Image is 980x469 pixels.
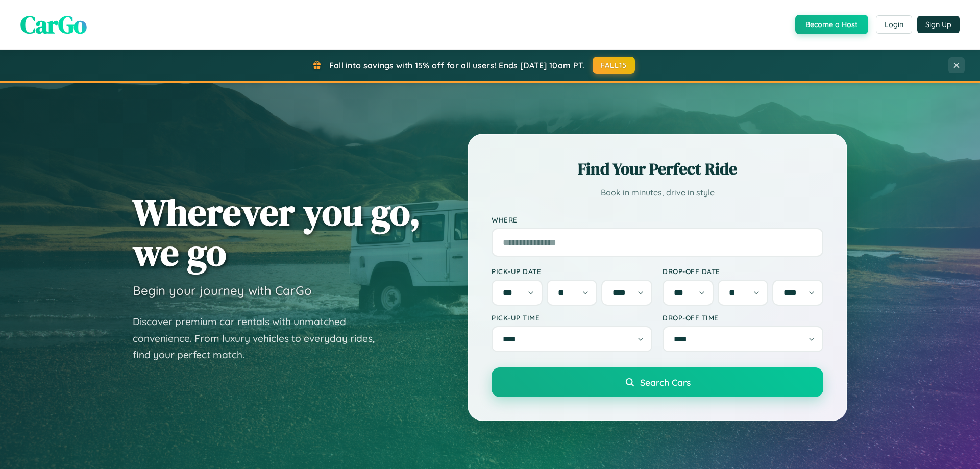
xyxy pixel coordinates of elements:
span: CarGo [20,8,87,41]
h2: Find Your Perfect Ride [492,158,823,180]
button: Search Cars [492,367,823,397]
button: Login [876,15,912,34]
label: Pick-up Time [492,313,652,322]
button: Sign Up [917,16,960,33]
button: Become a Host [795,15,868,34]
h3: Begin your journey with CarGo [133,283,312,298]
span: Search Cars [640,377,691,388]
h1: Wherever you go, we go [133,192,421,273]
label: Where [492,215,823,224]
p: Discover premium car rentals with unmatched convenience. From luxury vehicles to everyday rides, ... [133,313,388,363]
p: Book in minutes, drive in style [492,185,823,200]
label: Drop-off Time [663,313,823,322]
button: FALL15 [593,57,635,74]
label: Pick-up Date [492,267,652,276]
label: Drop-off Date [663,267,823,276]
span: Fall into savings with 15% off for all users! Ends [DATE] 10am PT. [329,60,585,70]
